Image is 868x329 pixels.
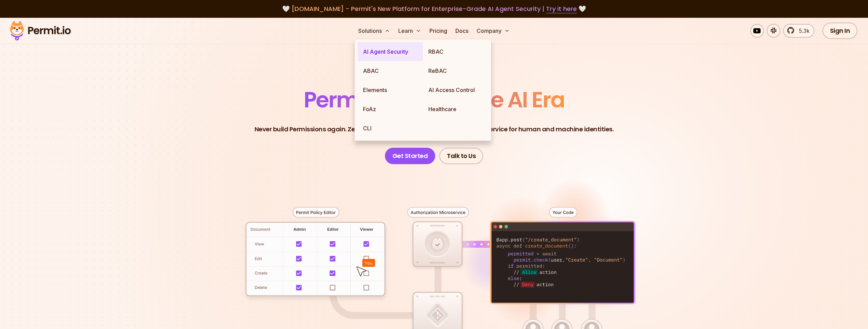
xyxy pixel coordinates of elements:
[358,100,423,119] a: FoAz
[358,42,423,61] a: AI Agent Security
[396,24,424,38] button: Learn
[385,148,436,164] a: Get Started
[795,27,809,35] span: 5.3k
[453,24,471,38] a: Docs
[783,24,814,38] a: 5.3k
[358,80,423,100] a: Elements
[423,42,488,61] a: RBAC
[423,80,488,100] a: AI Access Control
[439,148,483,164] a: Talk to Us
[358,61,423,80] a: ABAC
[358,119,423,138] a: CLI
[255,124,614,134] p: Never build Permissions again. Zero-latency fine-grained authorization as a service for human and...
[355,24,393,38] button: Solutions
[474,24,513,38] button: Company
[304,84,565,115] span: Permissions for The AI Era
[423,100,488,119] a: Healthcare
[292,4,577,13] span: [DOMAIN_NAME] - Permit's New Platform for Enterprise-Grade AI Agent Security |
[546,4,577,13] a: Try it here
[16,4,852,14] div: 🤍 🤍
[427,24,450,38] a: Pricing
[7,19,74,42] img: Permit logo
[423,61,488,80] a: ReBAC
[822,23,858,39] a: Sign In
